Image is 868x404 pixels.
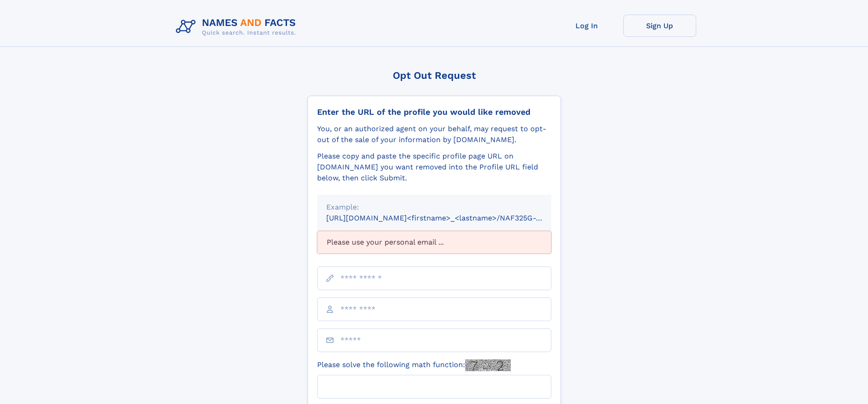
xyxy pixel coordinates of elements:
div: Please copy and paste the specific profile page URL on [DOMAIN_NAME] you want removed into the Pr... [317,151,551,184]
a: Log In [550,15,623,37]
img: Logo Names and Facts [172,15,303,39]
div: You, or an authorized agent on your behalf, may request to opt-out of the sale of your informatio... [317,123,551,145]
div: Please use your personal email ... [317,231,551,254]
div: Opt Out Request [308,70,561,81]
small: [URL][DOMAIN_NAME]<firstname>_<lastname>/NAF325G-xxxxxxxx [326,214,569,222]
div: Example: [326,202,542,213]
label: Please solve the following math function: [317,359,511,371]
div: Enter the URL of the profile you would like removed [317,107,551,117]
a: Sign Up [623,15,696,37]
